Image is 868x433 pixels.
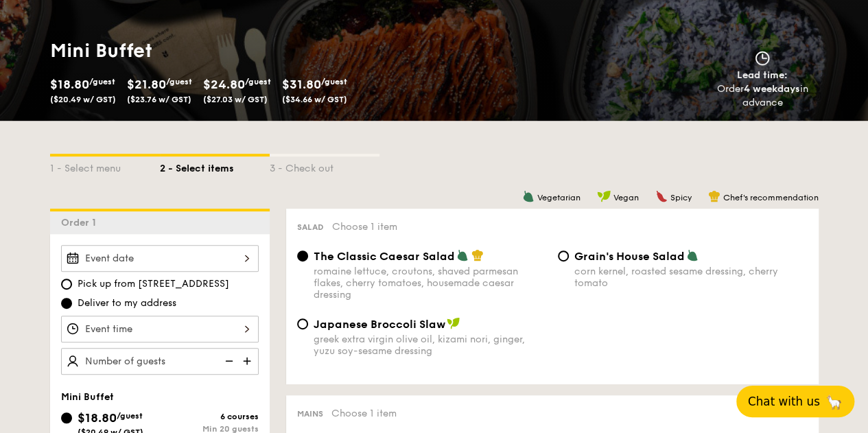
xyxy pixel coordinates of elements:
span: Mini Buffet [61,391,114,403]
div: Order in advance [701,82,824,110]
img: icon-vegetarian.fe4039eb.svg [456,249,469,261]
span: Order 1 [61,217,102,229]
input: Japanese Broccoli Slawgreek extra virgin olive oil, kizami nori, ginger, yuzu soy-sesame dressing [297,318,308,329]
input: Deliver to my address [61,298,72,309]
span: Chef's recommendation [723,193,819,202]
span: ($20.49 w/ GST) [50,95,116,104]
div: 6 courses [160,412,259,421]
img: icon-vegetarian.fe4039eb.svg [522,190,535,202]
div: 1 - Select menu [50,156,160,176]
img: icon-chef-hat.a58ddaea.svg [708,190,720,202]
span: $21.80 [127,77,166,92]
span: Choose 1 item [332,221,397,233]
span: /guest [245,77,271,86]
span: $18.80 [78,410,117,425]
span: /guest [166,77,192,86]
span: /guest [321,77,347,86]
div: 2 - Select items [160,156,270,176]
span: Deliver to my address [78,296,176,310]
button: Chat with us🦙 [736,386,854,417]
div: corn kernel, roasted sesame dressing, cherry tomato [574,266,808,289]
span: Lead time: [737,69,788,81]
div: 3 - Check out [270,156,379,176]
img: icon-reduce.1d2dbef1.svg [218,348,238,374]
input: Grain's House Saladcorn kernel, roasted sesame dressing, cherry tomato [558,250,569,261]
input: Pick up from [STREET_ADDRESS] [61,279,72,290]
span: ($34.66 w/ GST) [282,95,347,104]
div: romaine lettuce, croutons, shaved parmesan flakes, cherry tomatoes, housemade caesar dressing [314,266,547,301]
span: $31.80 [282,77,321,92]
img: icon-add.58712e84.svg [238,348,259,374]
img: icon-chef-hat.a58ddaea.svg [471,249,484,261]
img: icon-vegan.f8ff3823.svg [447,317,460,329]
input: $18.80/guest($20.49 w/ GST)6 coursesMin 20 guests [61,412,72,423]
span: The Classic Caesar Salad [314,250,455,263]
span: Vegetarian [537,193,580,202]
span: Spicy [670,193,692,202]
span: ($23.76 w/ GST) [127,95,191,104]
input: Event time [61,316,259,342]
div: greek extra virgin olive oil, kizami nori, ginger, yuzu soy-sesame dressing [314,333,547,357]
span: Mains [297,409,323,419]
input: Event date [61,245,259,272]
span: /guest [117,411,143,421]
img: icon-clock.2db775ea.svg [752,51,773,66]
span: Grain's House Salad [574,250,685,263]
span: Salad [297,222,324,232]
span: Vegan [613,193,639,202]
span: Choose 1 item [331,408,397,419]
span: Japanese Broccoli Slaw [314,318,445,331]
input: The Classic Caesar Saladromaine lettuce, croutons, shaved parmesan flakes, cherry tomatoes, house... [297,250,308,261]
span: $24.80 [203,77,245,92]
span: Pick up from [STREET_ADDRESS] [78,277,229,291]
span: /guest [89,77,115,86]
span: Chat with us [748,395,820,408]
input: Number of guests [61,348,259,375]
img: icon-vegetarian.fe4039eb.svg [686,249,699,261]
img: icon-vegan.f8ff3823.svg [597,190,611,202]
span: 🦙 [825,393,843,410]
span: $18.80 [50,77,89,92]
span: ($27.03 w/ GST) [203,95,268,104]
h1: Mini Buffet [50,38,429,63]
img: icon-spicy.37a8142b.svg [655,190,668,202]
strong: 4 weekdays [744,83,800,95]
